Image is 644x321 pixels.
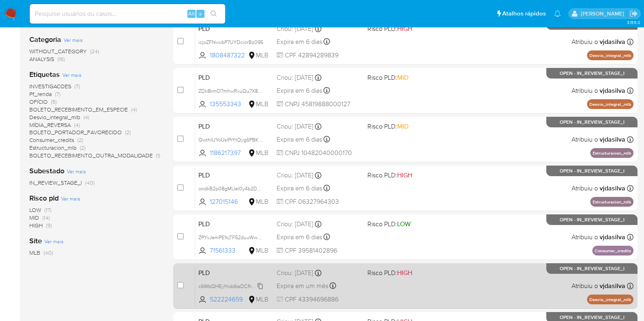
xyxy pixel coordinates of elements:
a: Notificações [554,10,561,17]
span: 3.155.0 [626,19,640,26]
a: Sair [629,9,638,18]
span: Alt [188,10,195,17]
span: Atalhos rápidos [502,9,546,18]
button: search-icon [205,8,222,20]
input: Pesquise usuários ou casos... [30,9,225,19]
p: viviane.jdasilva@mercadopago.com.br [580,10,626,17]
span: s [199,10,202,17]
